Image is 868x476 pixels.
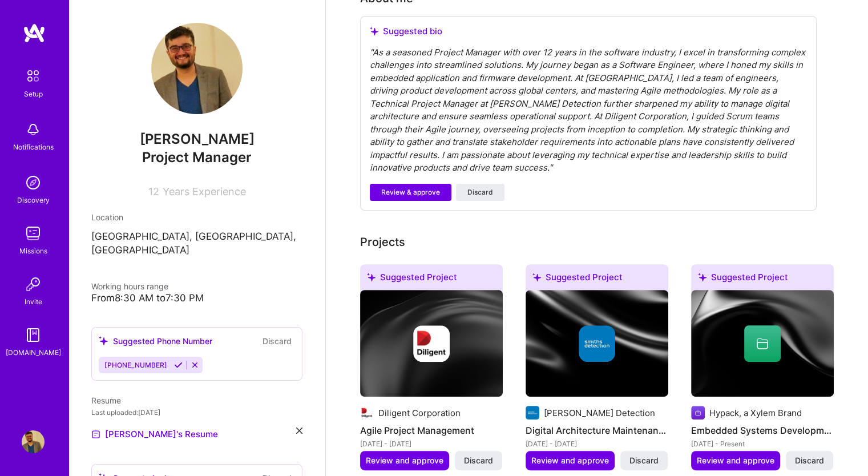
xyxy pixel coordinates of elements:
[360,233,405,251] div: Projects
[151,23,243,114] img: User Avatar
[620,451,668,470] button: Discard
[104,361,167,369] span: [PHONE_NUMBER]
[360,290,503,397] img: cover
[532,273,541,281] i: icon SuggestedTeams
[526,451,615,470] button: Review and approve
[17,194,50,206] div: Discovery
[25,296,42,308] div: Invite
[22,171,45,194] img: discovery
[691,290,834,397] img: cover
[370,46,807,175] div: " As a seasoned Project Manager with over 12 years in the software industry, I excel in transform...
[709,407,802,419] div: Hypack, a Xylem Brand
[360,406,374,419] img: Company logo
[378,407,461,419] div: Diligent Corporation
[6,346,61,358] div: [DOMAIN_NAME]
[786,451,833,470] button: Discard
[22,222,45,245] img: teamwork
[697,455,774,466] span: Review and approve
[142,149,252,166] span: Project Manager
[360,423,503,438] h4: Agile Project Management
[691,264,834,295] div: Suggested Project
[456,184,504,201] button: Discard
[174,361,183,369] i: Accept
[360,264,503,295] div: Suggested Project
[370,184,451,201] button: Review & approve
[698,273,706,281] i: icon SuggestedTeams
[191,361,199,369] i: Reject
[19,430,47,453] a: User Avatar
[91,406,302,418] div: Last uploaded: [DATE]
[526,406,539,419] img: Company logo
[366,455,443,466] span: Review and approve
[367,273,376,281] i: icon SuggestedTeams
[360,233,405,251] div: Add projects you've worked on
[91,427,218,441] a: [PERSON_NAME]'s Resume
[259,334,295,348] button: Discard
[91,230,302,257] p: [GEOGRAPHIC_DATA], [GEOGRAPHIC_DATA], [GEOGRAPHIC_DATA]
[23,23,46,43] img: logo
[21,64,45,88] img: setup
[455,451,502,470] button: Discard
[91,292,302,304] div: From 8:30 AM to 7:30 PM
[629,455,659,466] span: Discard
[691,406,705,419] img: Company logo
[91,131,302,148] span: [PERSON_NAME]
[91,281,168,291] span: Working hours range
[531,455,609,466] span: Review and approve
[691,423,834,438] h4: Embedded Systems Development
[691,451,780,470] button: Review and approve
[91,430,100,439] img: Resume
[22,324,45,346] img: guide book
[99,335,212,347] div: Suggested Phone Number
[22,273,45,296] img: Invite
[99,336,108,346] i: icon SuggestedTeams
[467,187,493,197] span: Discard
[544,407,655,419] div: [PERSON_NAME] Detection
[163,185,246,197] span: Years Experience
[691,438,834,450] div: [DATE] - Present
[795,455,824,466] span: Discard
[464,455,493,466] span: Discard
[19,245,47,257] div: Missions
[526,264,668,295] div: Suggested Project
[91,396,121,405] span: Resume
[22,430,45,453] img: User Avatar
[22,118,45,141] img: bell
[148,185,159,197] span: 12
[526,438,668,450] div: [DATE] - [DATE]
[360,451,449,470] button: Review and approve
[381,187,440,197] span: Review & approve
[579,325,615,362] img: Company logo
[413,325,450,362] img: Company logo
[526,423,668,438] h4: Digital Architecture Maintenance
[24,88,43,100] div: Setup
[370,27,378,35] i: icon SuggestedTeams
[526,290,668,397] img: cover
[370,26,807,37] div: Suggested bio
[13,141,54,153] div: Notifications
[296,427,302,434] i: icon Close
[360,438,503,450] div: [DATE] - [DATE]
[91,211,302,223] div: Location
